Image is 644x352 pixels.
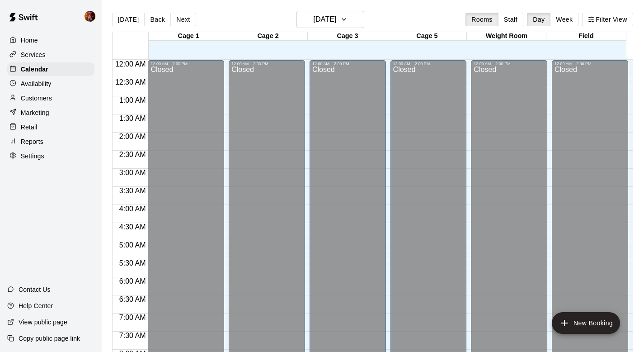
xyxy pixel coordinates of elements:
[313,13,336,26] h6: [DATE]
[7,120,94,134] a: Retail
[21,79,52,88] p: Availability
[85,11,95,22] img: Kaitlyn Lim
[552,312,620,334] button: add
[170,13,196,26] button: Next
[19,301,53,310] p: Help Center
[296,11,364,28] button: [DATE]
[117,223,148,231] span: 4:30 AM
[117,133,148,140] span: 2:00 AM
[150,62,221,66] div: 12:00 AM – 2:00 PM
[546,32,626,41] div: Field
[21,152,44,161] p: Settings
[312,62,383,66] div: 12:00 AM – 2:00 PM
[117,187,148,195] span: 3:30 AM
[113,78,148,86] span: 12:30 AM
[7,149,94,163] a: Settings
[19,318,67,327] p: View public page
[117,114,148,122] span: 1:30 AM
[117,295,148,303] span: 6:30 AM
[7,62,94,76] a: Calendar
[474,62,545,66] div: 12:00 AM – 2:00 PM
[527,13,550,26] button: Day
[21,108,49,117] p: Marketing
[19,334,80,343] p: Copy public page link
[117,332,148,339] span: 7:30 AM
[117,259,148,267] span: 5:30 AM
[149,32,228,41] div: Cage 1
[393,62,464,66] div: 12:00 AM – 2:00 PM
[467,32,546,41] div: Weight Room
[555,62,625,66] div: 12:00 AM – 2:00 PM
[7,33,94,47] a: Home
[21,65,48,74] p: Calendar
[550,13,578,26] button: Week
[117,96,148,104] span: 1:00 AM
[387,32,467,41] div: Cage 5
[117,205,148,213] span: 4:00 AM
[582,13,633,26] button: Filter View
[7,106,94,119] a: Marketing
[21,94,52,103] p: Customers
[228,32,308,41] div: Cage 2
[83,7,102,25] div: Kaitlyn Lim
[7,77,94,90] a: Availability
[113,60,148,68] span: 12:00 AM
[117,277,148,285] span: 6:00 AM
[117,151,148,158] span: 2:30 AM
[21,123,38,132] p: Retail
[308,32,387,41] div: Cage 3
[21,137,43,146] p: Reports
[19,285,51,294] p: Contact Us
[465,13,498,26] button: Rooms
[112,13,145,26] button: [DATE]
[117,241,148,249] span: 5:00 AM
[21,50,46,59] p: Services
[498,13,524,26] button: Staff
[117,314,148,321] span: 7:00 AM
[7,48,94,62] a: Services
[7,135,94,148] a: Reports
[117,169,148,176] span: 3:00 AM
[7,91,94,105] a: Customers
[144,13,171,26] button: Back
[21,36,38,45] p: Home
[231,62,302,66] div: 12:00 AM – 2:00 PM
